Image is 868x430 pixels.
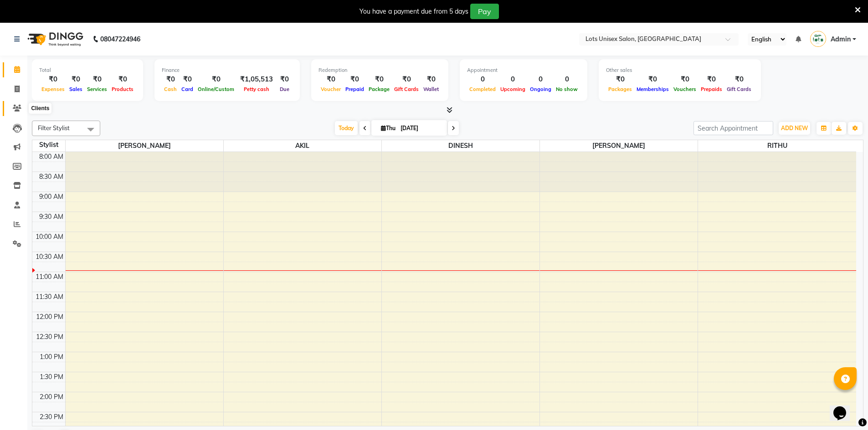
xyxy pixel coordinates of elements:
[634,86,671,92] span: Memberships
[421,74,441,85] div: ₹0
[195,74,236,85] div: ₹0
[467,66,580,74] div: Appointment
[85,86,109,92] span: Services
[38,372,65,382] div: 1:30 PM
[67,86,85,92] span: Sales
[38,352,65,362] div: 1:00 PM
[360,7,468,16] div: You have a payment due from 5 days
[39,74,67,85] div: ₹0
[34,252,65,262] div: 10:30 AM
[781,125,808,132] span: ADD NEW
[343,86,366,92] span: Prepaid
[467,74,498,85] div: 0
[606,66,754,74] div: Other sales
[34,312,65,322] div: 12:00 PM
[224,140,381,152] span: AKIL
[830,394,859,421] iframe: chat widget
[277,74,293,85] div: ₹0
[810,31,826,47] img: Admin
[671,86,699,92] span: Vouchers
[554,86,580,92] span: No show
[540,140,698,152] span: [PERSON_NAME]
[162,66,293,74] div: Finance
[498,86,528,92] span: Upcoming
[241,86,272,92] span: Petty cash
[195,86,236,92] span: Online/Custom
[699,86,724,92] span: Prepaids
[34,272,65,282] div: 11:00 AM
[724,86,754,92] span: Gift Cards
[85,74,109,85] div: ₹0
[528,86,554,92] span: Ongoing
[29,103,51,114] div: Clients
[67,74,85,85] div: ₹0
[162,86,179,92] span: Cash
[724,74,754,85] div: ₹0
[39,86,67,92] span: Expenses
[23,26,86,52] img: logo
[318,86,343,92] span: Voucher
[37,192,65,202] div: 9:00 AM
[779,122,810,135] button: ADD NEW
[37,172,65,182] div: 8:30 AM
[398,121,443,135] input: 2025-09-04
[421,86,441,92] span: Wallet
[109,74,136,85] div: ₹0
[366,74,392,85] div: ₹0
[39,66,136,74] div: Total
[109,86,136,92] span: Products
[606,74,634,85] div: ₹0
[606,86,634,92] span: Packages
[470,4,499,19] button: Pay
[277,86,292,92] span: Due
[34,232,65,242] div: 10:00 AM
[554,74,580,85] div: 0
[335,121,358,135] span: Today
[382,140,539,152] span: DINESH
[318,74,343,85] div: ₹0
[162,74,179,85] div: ₹0
[34,332,65,342] div: 12:30 PM
[318,66,441,74] div: Redemption
[37,212,65,222] div: 9:30 AM
[100,26,140,52] b: 08047224946
[38,124,70,132] span: Filter Stylist
[179,86,195,92] span: Card
[34,292,65,302] div: 11:30 AM
[699,74,724,85] div: ₹0
[66,140,223,152] span: [PERSON_NAME]
[693,121,773,135] input: Search Appointment
[831,35,851,44] span: Admin
[179,74,195,85] div: ₹0
[634,74,671,85] div: ₹0
[528,74,554,85] div: 0
[343,74,366,85] div: ₹0
[236,74,277,85] div: ₹1,05,513
[38,412,65,422] div: 2:30 PM
[366,86,392,92] span: Package
[498,74,528,85] div: 0
[698,140,856,152] span: RITHU
[392,86,421,92] span: Gift Cards
[671,74,699,85] div: ₹0
[37,152,65,162] div: 8:00 AM
[379,125,398,132] span: Thu
[392,74,421,85] div: ₹0
[38,392,65,402] div: 2:00 PM
[467,86,498,92] span: Completed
